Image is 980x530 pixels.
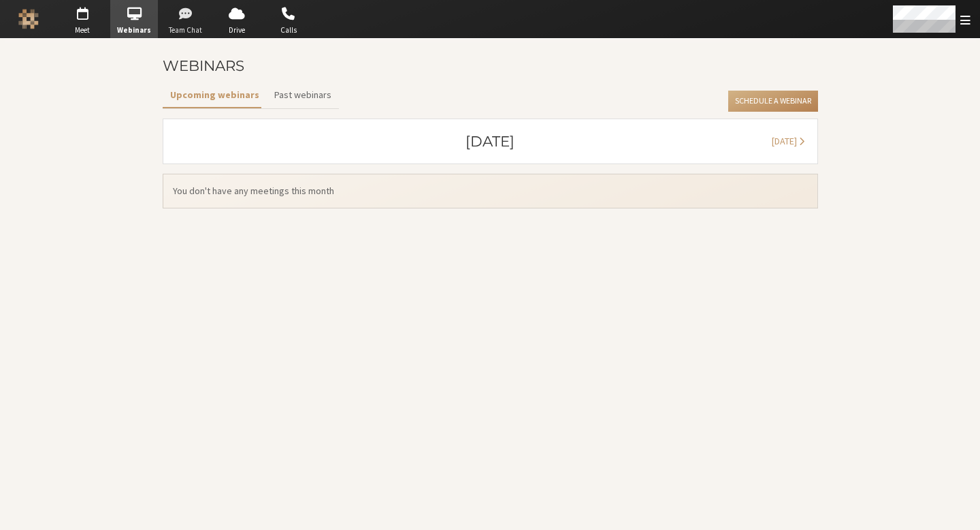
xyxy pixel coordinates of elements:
[764,129,813,154] button: [DATE]
[946,495,970,520] iframe: Chat
[173,184,808,198] span: You don't have any meetings this month
[162,25,210,36] span: Team Chat
[465,134,514,149] h3: [DATE]
[265,25,312,36] span: Calls
[110,25,158,36] span: Webinars
[163,58,244,74] h3: Webinars
[213,25,261,36] span: Drive
[772,135,797,147] span: [DATE]
[163,83,267,107] button: Upcoming webinars
[59,25,106,36] span: Meet
[18,9,39,29] img: Iotum
[728,91,817,112] button: Schedule a Webinar
[267,83,339,107] button: Past webinars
